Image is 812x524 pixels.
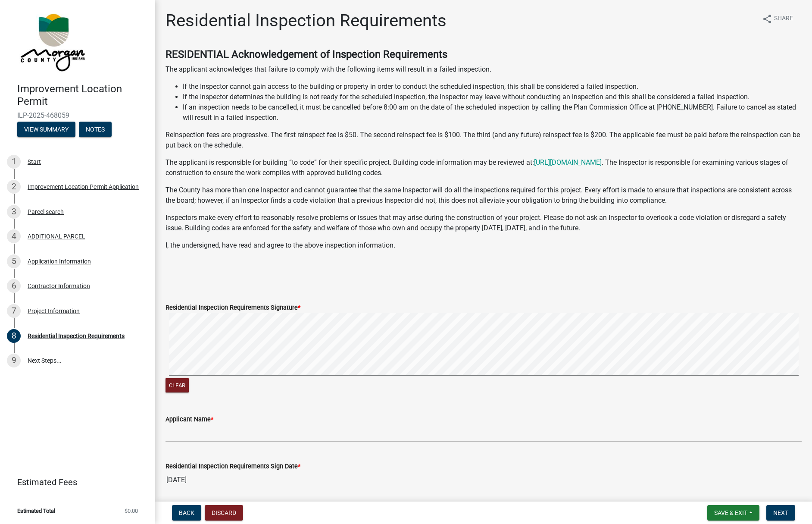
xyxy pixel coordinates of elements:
[755,10,800,27] button: shareShare
[17,9,87,74] img: Morgan County, Indiana
[766,505,795,521] button: Next
[17,122,75,137] button: View Summary
[183,82,802,92] li: If the Inspector cannot gain access to the building or property in order to conduct the scheduled...
[774,14,793,24] span: Share
[166,305,300,311] label: Residential Inspection Requirements Signature
[28,258,91,264] div: Application Information
[166,378,189,392] button: Clear
[7,229,21,243] div: 4
[166,185,802,206] p: The County has more than one Inspector and cannot guarantee that the same Inspector will do all t...
[28,233,85,239] div: ADDITIONAL PARCEL
[7,279,21,293] div: 6
[28,209,64,215] div: Parcel search
[762,14,772,24] i: share
[125,508,138,514] span: $0.00
[7,254,21,268] div: 5
[205,505,243,521] button: Discard
[7,205,21,219] div: 3
[17,83,148,108] h4: Improvement Location Permit
[179,509,194,516] span: Back
[28,184,139,190] div: Improvement Location Permit Application
[28,159,41,165] div: Start
[773,509,788,516] span: Next
[183,102,802,123] li: If an inspection needs to be cancelled, it must be cancelled before 8:00 am on the date of the sc...
[79,122,112,137] button: Notes
[7,354,21,367] div: 9
[166,10,447,31] h1: Residential Inspection Requirements
[7,155,21,169] div: 1
[166,417,213,423] label: Applicant Name
[166,48,447,60] strong: RESIDENTIAL Acknowledgement of Inspection Requirements
[28,283,90,289] div: Contractor Information
[166,464,300,470] label: Residential Inspection Requirements Sign Date
[707,505,759,521] button: Save & Exit
[17,126,75,133] wm-modal-confirm: Summary
[714,509,747,516] span: Save & Exit
[166,130,802,151] p: Reinspection fees are progressive. The first reinspect fee is $50. The second reinspect fee is $1...
[166,157,802,178] p: The applicant is responsible for building “to code” for their specific project. Building code inf...
[166,213,802,233] p: Inspectors make every effort to reasonably resolve problems or issues that may arise during the c...
[7,180,21,194] div: 2
[7,304,21,318] div: 7
[17,111,138,119] span: ILP-2025-468059
[166,240,802,251] p: I, the undersigned, have read and agree to the above inspection information.
[534,158,602,166] a: [URL][DOMAIN_NAME]
[172,505,201,521] button: Back
[7,474,141,491] a: Estimated Fees
[166,64,802,75] p: The applicant acknowledges that failure to comply with the following items will result in a faile...
[79,126,112,133] wm-modal-confirm: Notes
[28,308,80,314] div: Project Information
[28,333,125,339] div: Residential Inspection Requirements
[17,508,55,514] span: Estimated Total
[7,329,21,343] div: 8
[183,92,802,102] li: If the Inspector determines the building is not ready for the scheduled inspection, the inspector...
